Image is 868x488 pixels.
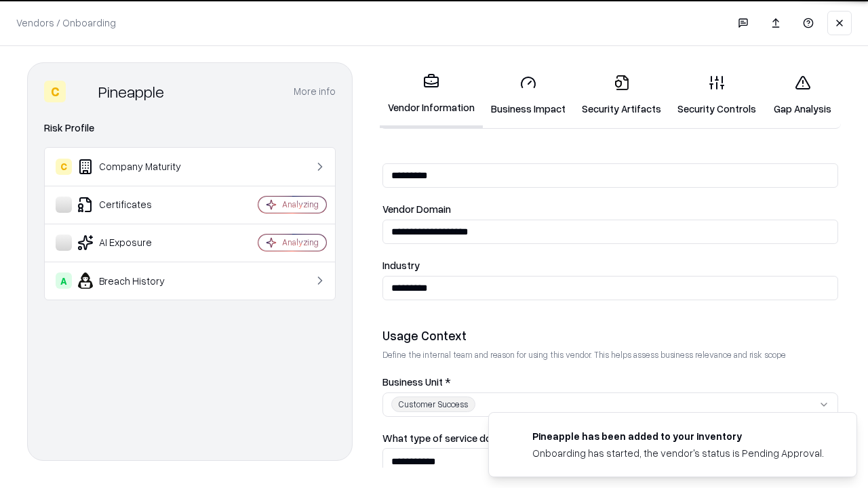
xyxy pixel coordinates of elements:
a: Business Impact [483,64,574,127]
div: Pineapple has been added to your inventory [532,429,824,443]
a: Vendor Information [380,62,483,128]
div: A [56,272,72,289]
div: Onboarding has started, the vendor's status is Pending Approval. [532,446,824,460]
img: pineappleenergy.com [505,429,521,445]
div: Usage Context [382,327,838,344]
a: Gap Analysis [764,64,841,127]
p: Define the internal team and reason for using this vendor. This helps assess business relevance a... [382,349,838,361]
label: Vendor Domain [382,204,838,214]
label: What type of service does the vendor provide? * [382,433,838,443]
button: Customer Success [382,392,838,417]
div: Analyzing [282,199,319,210]
div: Analyzing [282,237,319,248]
p: Vendors / Onboarding [16,16,116,30]
div: Company Maturity [56,159,218,175]
label: Business Unit * [382,377,838,387]
div: AI Exposure [56,235,218,251]
button: More info [294,79,336,104]
div: C [44,81,66,102]
div: Breach History [56,272,218,289]
a: Security Controls [669,64,764,127]
a: Security Artifacts [574,64,669,127]
div: C [56,159,72,175]
div: Certificates [56,197,218,213]
img: Pineapple [71,81,93,102]
div: Risk Profile [44,120,336,136]
div: Pineapple [98,81,164,102]
label: Industry [382,260,838,270]
div: Customer Success [391,396,475,412]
